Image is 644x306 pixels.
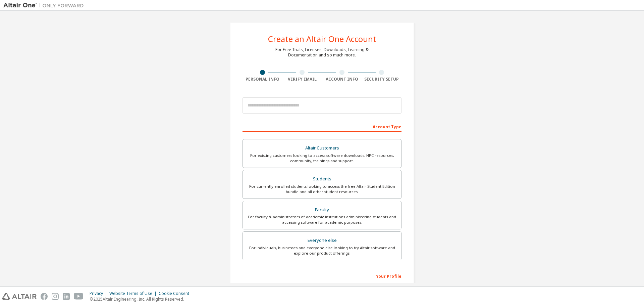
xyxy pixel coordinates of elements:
div: For individuals, businesses and everyone else looking to try Altair software and explore our prod... [247,245,397,256]
img: linkedin.svg [63,293,70,300]
img: youtube.svg [74,293,84,300]
div: Verify Email [282,77,322,82]
div: Students [247,174,397,184]
div: Personal Info [243,77,282,82]
img: facebook.svg [41,293,48,300]
div: Website Terms of Use [109,291,159,296]
div: Security Setup [362,77,402,82]
div: Account Type [243,121,401,132]
div: Altair Customers [247,143,397,153]
div: For currently enrolled students looking to access the free Altair Student Edition bundle and all ... [247,184,397,194]
div: Your Profile [243,270,401,281]
p: © 2025 Altair Engineering, Inc. All Rights Reserved. [90,296,193,302]
div: Everyone else [247,236,397,245]
img: Altair One [3,2,87,9]
div: Account Info [322,77,362,82]
div: For Free Trials, Licenses, Downloads, Learning & Documentation and so much more. [275,47,369,58]
div: For existing customers looking to access software downloads, HPC resources, community, trainings ... [247,153,397,164]
div: Create an Altair One Account [268,35,376,43]
div: For faculty & administrators of academic institutions administering students and accessing softwa... [247,214,397,225]
div: Faculty [247,205,397,215]
div: Cookie Consent [159,291,193,296]
div: Privacy [90,291,109,296]
img: instagram.svg [52,293,59,300]
img: altair_logo.svg [2,293,37,300]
